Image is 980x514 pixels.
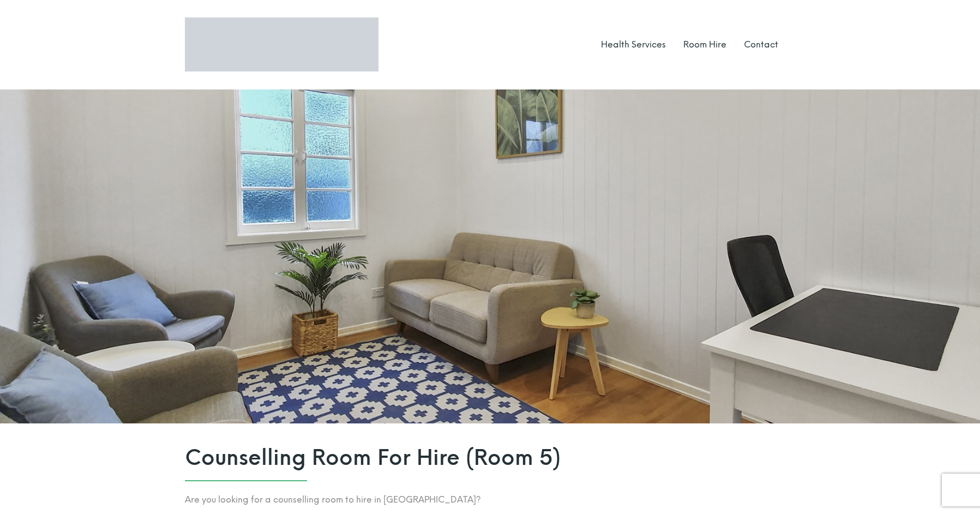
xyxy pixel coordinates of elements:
[185,492,796,507] p: Are you looking for a counselling room to hire in [GEOGRAPHIC_DATA]?
[683,39,726,50] a: Room Hire
[185,445,796,470] span: Counselling Room For Hire (Room 5)
[744,39,778,50] a: Contact
[185,17,378,71] img: Logo Perfect Wellness 710x197
[601,39,666,50] a: Health Services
